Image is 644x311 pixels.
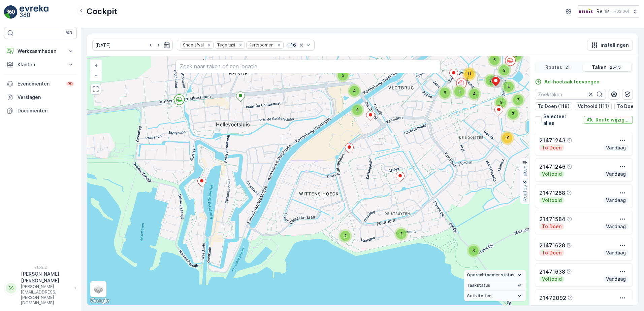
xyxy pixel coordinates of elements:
[215,42,236,48] div: Tegeltaxi
[605,197,626,204] p: Vandaag
[541,276,562,282] p: Voltooid
[467,283,490,288] span: Taakstatus
[205,42,213,48] div: Remove Snoeiafval
[488,53,501,67] div: 5
[353,88,356,93] span: 4
[467,71,471,76] span: 11
[344,233,347,238] span: 2
[567,243,572,248] div: help tooltippictogram
[493,57,496,62] span: 5
[511,93,525,107] div: 3
[458,89,461,94] span: 5
[18,80,62,87] p: Evenementen
[287,42,297,48] p: + 16
[567,269,572,274] div: help tooltippictogram
[95,72,98,78] span: −
[336,69,350,82] div: 5
[18,48,63,55] p: Werkzaamheden
[6,283,17,293] div: SS
[597,8,610,15] p: Reinis
[605,223,626,230] p: Vandaag
[4,77,77,91] a: Evenementen99
[539,189,565,197] p: 21471268
[503,68,506,73] span: 9
[568,295,573,301] div: help tooltippictogram
[578,103,609,110] p: Voltooid (111)
[517,97,519,102] span: 3
[4,104,77,117] a: Documenten
[575,102,612,110] button: Voltooid (111)
[544,78,600,85] p: Ad-hoctaak toevoegen
[467,272,514,278] span: Opdrachtnemer status
[472,248,475,253] span: 3
[18,94,74,101] p: Verslagen
[356,107,359,112] span: 3
[484,74,497,87] div: 6
[567,216,572,222] div: help tooltippictogram
[539,163,566,171] p: 21471246
[567,190,572,196] div: help tooltippictogram
[506,107,520,120] div: 3
[535,78,600,85] a: Ad-hoctaak toevoegen
[4,44,77,58] button: Werkzaamheden
[601,42,629,48] p: instellingen
[539,268,565,276] p: 21471638
[91,70,101,80] a: Uitzoomen
[605,249,626,256] p: Vandaag
[4,5,18,19] img: logo
[541,171,562,177] p: Voltooid
[95,62,98,68] span: +
[89,297,111,305] a: Dit gebied openen in Google Maps (er wordt een nieuw venster geopend)
[20,5,49,19] img: logo_light-DOdMpM7g.png
[501,131,514,145] div: 10
[237,42,244,48] div: Remove Tegeltaxi
[605,276,626,282] p: Vandaag
[584,116,633,124] button: Route wijzigen
[175,60,441,73] input: Zoek naar taken of een locatie
[578,5,639,18] button: Reinis(+02:00)
[4,91,77,104] a: Verslagen
[507,84,510,89] span: 4
[4,58,77,71] button: Klanten
[545,64,562,71] p: Routes
[92,40,173,50] input: dd/mm/yyyy
[464,291,526,301] summary: Activiteiten
[467,293,491,299] span: Activiteiten
[541,197,562,204] p: Voltooid
[473,91,476,96] span: 4
[21,271,71,284] p: [PERSON_NAME].[PERSON_NAME]
[400,231,402,236] span: 2
[587,40,633,50] button: instellingen
[87,6,117,17] p: Cockpit
[181,42,205,48] div: Snoeiafval
[497,64,511,77] div: 9
[605,144,626,151] p: Vandaag
[348,84,361,98] div: 4
[565,65,571,70] p: 21
[444,90,446,95] span: 6
[453,85,466,98] div: 5
[4,265,77,269] span: v 1.52.2
[89,297,111,305] img: Google
[592,64,607,71] p: Taken
[595,116,630,123] p: Route wijzigen
[578,8,594,15] img: Reinis-Logo-Vrijstaand_Tekengebied-1-copy2_aBO4n7j.png
[394,227,408,241] div: 2
[500,100,502,105] span: 5
[539,136,566,144] p: 21471243
[18,107,74,114] p: Documenten
[567,164,572,169] div: help tooltippictogram
[512,111,514,116] span: 3
[275,42,283,48] div: Remove Kertsbomen
[91,282,106,297] a: Layers
[505,135,510,140] span: 10
[567,138,572,143] div: help tooltippictogram
[541,249,562,256] p: To Doen
[539,215,566,223] p: 21471584
[539,241,565,249] p: 21471628
[535,102,572,110] button: To Doen (118)
[502,80,515,94] div: 4
[18,61,63,68] p: Klanten
[494,96,508,109] div: 5
[438,86,452,100] div: 6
